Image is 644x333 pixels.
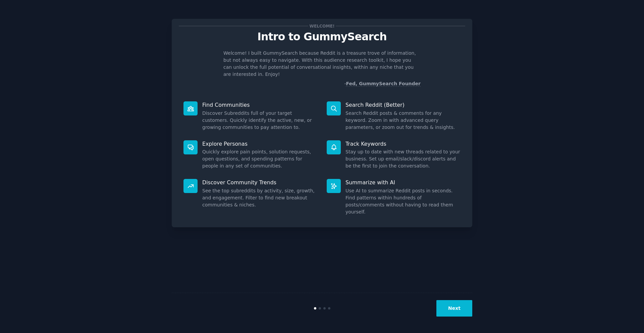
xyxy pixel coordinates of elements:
p: Explore Personas [202,140,317,147]
span: Welcome! [308,22,336,30]
dd: Quickly explore pain points, solution requests, open questions, and spending patterns for people ... [202,148,317,170]
dd: Search Reddit posts & comments for any keyword. Zoom in with advanced query parameters, or zoom o... [345,110,461,131]
p: Intro to GummySearch [179,31,465,43]
dd: See the top subreddits by activity, size, growth, and engagement. Filter to find new breakout com... [202,187,317,208]
p: Find Communities [202,101,317,108]
dd: Discover Subreddits full of your target customers. Quickly identify the active, new, or growing c... [202,110,317,131]
p: Search Reddit (Better) [345,101,461,108]
div: - [344,80,421,87]
p: Welcome! I built GummySearch because Reddit is a treasure trove of information, but not always ea... [223,50,421,78]
dd: Use AI to summarize Reddit posts in seconds. Find patterns within hundreds of posts/comments with... [345,187,461,216]
dd: Stay up to date with new threads related to your business. Set up email/slack/discord alerts and ... [345,148,461,170]
a: Fed, GummySearch Founder [346,81,421,87]
button: Next [436,300,472,317]
p: Summarize with AI [345,179,461,186]
p: Track Keywords [345,140,461,147]
p: Discover Community Trends [202,179,317,186]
